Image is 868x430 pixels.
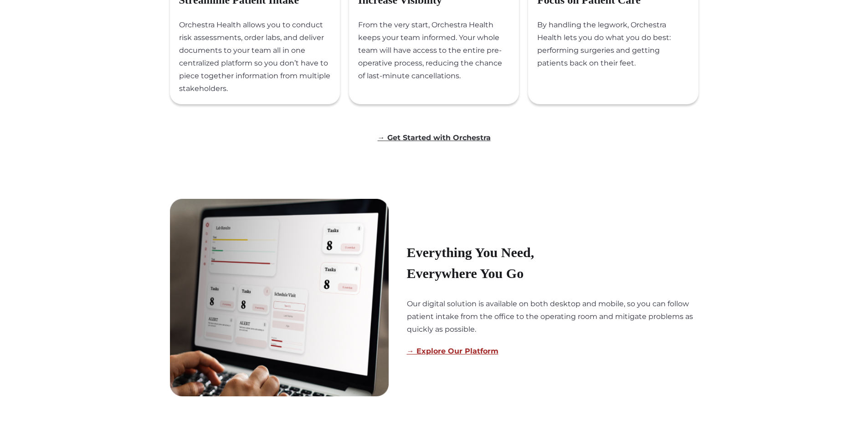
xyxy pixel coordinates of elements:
[407,347,498,355] a: → Explore Our Platform
[407,298,699,336] div: Our digital solution is available on both desktop and mobile, so you can follow patient intake fr...
[358,19,519,91] div: From the very start, Orchestra Health keeps your team informed. Your whole team will have access ...
[537,19,698,79] div: By handling the legwork, Orchestra Health lets you do what you do best: performing surgeries and ...
[378,133,491,142] a: → Get Started with Orchestra
[407,242,582,284] h3: Everything You Need, Everywhere You Go
[179,19,340,104] div: Orchestra Health allows you to conduct risk assessments, order labs, and deliver documents to you...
